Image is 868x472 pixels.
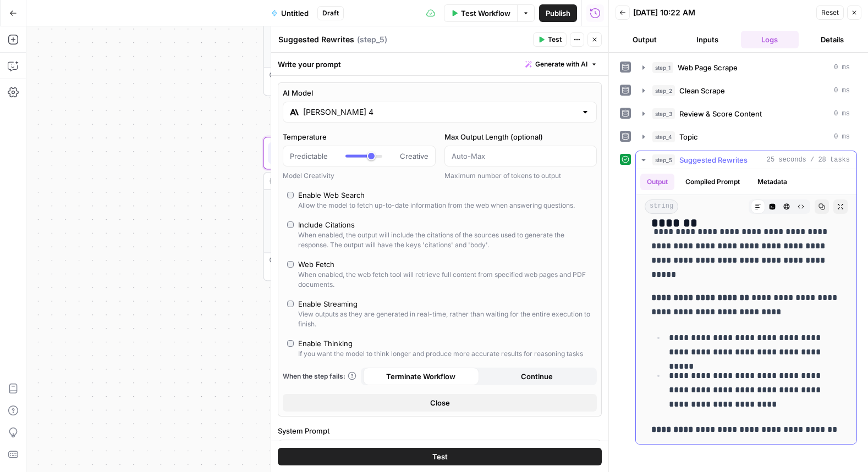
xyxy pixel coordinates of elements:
[263,322,474,354] div: EndOutput
[283,87,597,98] label: AI Model
[816,5,844,20] button: Reset
[546,8,570,19] span: Publish
[803,31,861,48] button: Details
[298,259,334,270] div: Web Fetch
[298,309,592,329] div: View outputs as they are generated in real-time, rather than waiting for the entire execution to ...
[283,171,436,181] div: Model Creativity
[652,85,675,96] span: step_2
[821,8,839,18] span: Reset
[679,108,762,119] span: Review & Score Content
[430,397,450,408] span: Close
[271,53,608,75] div: Write your prompt
[386,371,455,382] span: Terminate Workflow
[636,82,856,99] button: 0 ms
[645,199,678,214] span: string
[400,151,428,162] span: Creative
[283,131,436,142] label: Temperature
[298,298,358,309] div: Enable Streaming
[290,151,328,162] span: Predictable
[678,62,738,73] span: Web Page Scrape
[287,340,294,347] input: Enable ThinkingIf you want the model to think longer and produce more accurate results for reason...
[278,425,602,436] label: System Prompt
[636,169,856,444] div: 25 seconds / 28 tasks
[479,368,595,385] button: Continue
[444,171,597,181] div: Maximum number of tokens to output
[636,128,856,146] button: 0 ms
[834,109,850,119] span: 0 ms
[535,59,587,69] span: Generate with AI
[452,151,590,162] input: Auto-Max
[834,132,850,142] span: 0 ms
[834,86,850,96] span: 0 ms
[521,371,553,382] span: Continue
[767,155,850,165] span: 25 seconds / 28 tasks
[298,190,365,201] div: Enable Web Search
[678,31,737,48] button: Inputs
[461,8,510,19] span: Test Workflow
[539,4,577,22] button: Publish
[281,8,309,19] span: Untitled
[287,301,294,307] input: Enable StreamingView outputs as they are generated in real-time, rather than waiting for the enti...
[652,131,675,142] span: step_4
[636,59,856,76] button: 0 ms
[834,63,850,73] span: 0 ms
[679,174,746,190] button: Compiled Prompt
[444,4,517,22] button: Test Workflow
[287,261,294,268] input: Web FetchWhen enabled, the web fetch tool will retrieve full content from specified web pages and...
[444,131,597,142] label: Max Output Length (optional)
[357,34,387,45] span: ( step_5 )
[679,85,725,96] span: Clean Scrape
[278,448,602,465] button: Test
[679,154,748,165] span: Suggested Rewrites
[298,219,355,230] div: Include Citations
[298,270,592,290] div: When enabled, the web fetch tool will retrieve full content from specified web pages and PDF docu...
[283,371,356,381] a: When the step fails:
[751,174,794,190] button: Metadata
[652,154,675,165] span: step_5
[533,32,567,47] button: Test
[265,4,315,22] button: Untitled
[432,451,448,462] span: Test
[287,221,294,228] input: Include CitationsWhen enabled, the output will include the citations of the sources used to gener...
[636,151,856,169] button: 25 seconds / 28 tasks
[287,192,294,198] input: Enable Web SearchAllow the model to fetch up-to-date information from the web when answering ques...
[298,349,583,359] div: If you want the model to think longer and produce more accurate results for reasoning tasks
[298,338,353,349] div: Enable Thinking
[652,62,673,73] span: step_1
[652,108,675,119] span: step_3
[298,230,592,250] div: When enabled, the output will include the citations of the sources used to generate the response....
[548,35,562,45] span: Test
[616,31,674,48] button: Output
[298,201,575,210] div: Allow the model to fetch up-to-date information from the web when answering questions.
[283,394,597,412] button: Close
[278,34,354,45] textarea: Suggested Rewrites
[521,57,602,71] button: Generate with AI
[303,107,576,118] input: Select a model
[322,8,339,18] span: Draft
[636,105,856,123] button: 0 ms
[640,174,674,190] button: Output
[679,131,698,142] span: Topic
[741,31,799,48] button: Logs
